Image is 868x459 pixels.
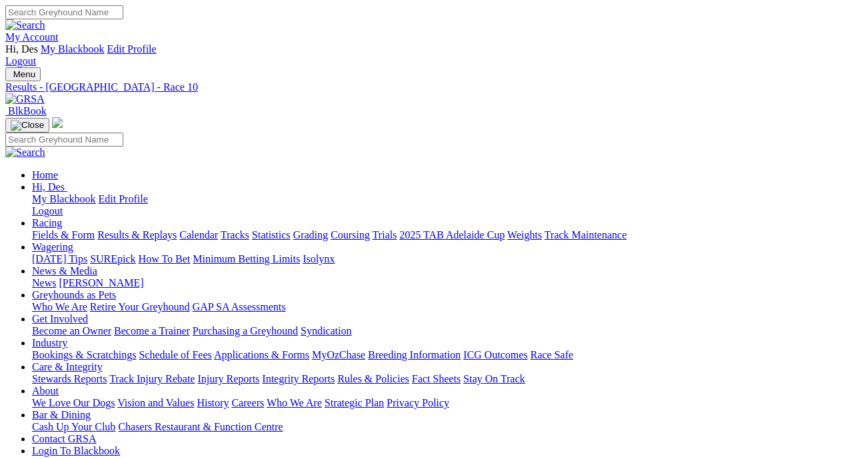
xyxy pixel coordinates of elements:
[32,277,863,289] div: News & Media
[32,193,96,205] a: My Blackbook
[90,253,135,264] a: SUREpick
[5,67,41,81] button: Toggle navigation
[32,229,863,241] div: Racing
[41,43,105,55] a: My Blackbook
[52,117,63,128] img: logo-grsa-white.png
[193,253,300,264] a: Minimum Betting Limits
[5,93,45,105] img: GRSA
[109,373,195,384] a: Track Injury Rebate
[32,373,107,384] a: Stewards Reports
[5,133,123,147] input: Search
[139,253,191,264] a: How To Bet
[32,205,63,217] a: Logout
[301,325,351,336] a: Syndication
[32,313,88,324] a: Get Involved
[32,349,136,360] a: Bookings & Scratchings
[193,325,298,336] a: Purchasing a Greyhound
[231,397,264,408] a: Careers
[221,229,249,240] a: Tracks
[32,217,62,229] a: Racing
[32,277,56,288] a: News
[179,229,218,240] a: Calendar
[463,373,525,384] a: Stay On Track
[252,229,291,240] a: Statistics
[99,193,148,205] a: Edit Profile
[32,301,87,312] a: Who We Are
[399,229,505,240] a: 2025 TAB Adelaide Cup
[262,373,335,384] a: Integrity Reports
[5,55,36,67] a: Logout
[32,349,863,361] div: Industry
[303,253,335,264] a: Isolynx
[118,421,283,432] a: Chasers Restaurant & Function Centre
[5,81,863,93] a: Results - [GEOGRAPHIC_DATA] - Race 10
[114,325,190,336] a: Become a Trainer
[412,373,461,384] a: Fact Sheets
[32,289,116,300] a: Greyhounds as Pets
[32,361,103,372] a: Care & Integrity
[32,241,73,252] a: Wagering
[197,373,259,384] a: Injury Reports
[331,229,370,240] a: Coursing
[32,397,863,409] div: About
[214,349,309,360] a: Applications & Forms
[32,265,97,276] a: News & Media
[5,118,49,133] button: Toggle navigation
[8,105,47,117] span: BlkBook
[32,421,863,433] div: Bar & Dining
[293,229,328,240] a: Grading
[117,397,194,408] a: Vision and Values
[372,229,397,240] a: Trials
[193,301,286,312] a: GAP SA Assessments
[97,229,177,240] a: Results & Replays
[11,120,44,131] img: Close
[32,337,67,348] a: Industry
[312,349,365,360] a: MyOzChase
[32,253,863,265] div: Wagering
[32,301,863,313] div: Greyhounds as Pets
[32,229,95,240] a: Fields & Form
[267,397,322,408] a: Who We Are
[197,397,229,408] a: History
[5,31,59,43] a: My Account
[32,397,115,408] a: We Love Our Dogs
[59,277,143,288] a: [PERSON_NAME]
[32,373,863,385] div: Care & Integrity
[32,421,115,432] a: Cash Up Your Club
[387,397,449,408] a: Privacy Policy
[32,253,87,264] a: [DATE] Tips
[139,349,211,360] a: Schedule of Fees
[325,397,384,408] a: Strategic Plan
[5,43,863,67] div: My Account
[107,43,156,55] a: Edit Profile
[545,229,627,240] a: Track Maintenance
[32,181,67,193] a: Hi, Des
[32,193,863,217] div: Hi, Des
[5,43,38,55] span: Hi, Des
[5,5,123,19] input: Search
[463,349,527,360] a: ICG Outcomes
[32,385,59,396] a: About
[5,105,47,117] a: BlkBook
[32,433,96,444] a: Contact GRSA
[5,19,45,31] img: Search
[507,229,542,240] a: Weights
[90,301,190,312] a: Retire Your Greyhound
[530,349,573,360] a: Race Safe
[32,325,863,337] div: Get Involved
[32,409,91,420] a: Bar & Dining
[13,69,35,79] span: Menu
[5,147,45,159] img: Search
[32,445,120,456] a: Login To Blackbook
[32,325,111,336] a: Become an Owner
[32,169,58,181] a: Home
[337,373,409,384] a: Rules & Policies
[368,349,461,360] a: Breeding Information
[32,181,65,193] span: Hi, Des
